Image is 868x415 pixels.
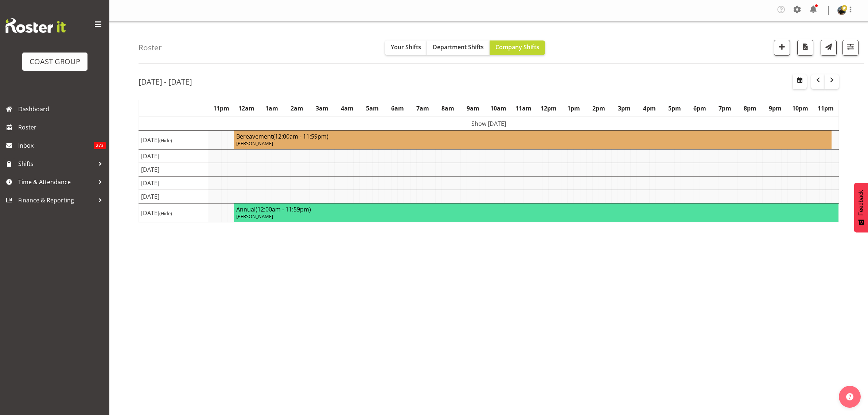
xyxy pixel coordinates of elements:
[435,100,460,117] th: 8am
[335,100,360,117] th: 4am
[858,190,864,216] span: Feedback
[712,100,737,117] th: 7pm
[139,117,839,131] td: Show [DATE]
[18,140,94,151] span: Inbox
[18,104,106,115] span: Dashboard
[139,177,209,190] td: [DATE]
[159,210,172,217] span: (Hide)
[139,131,209,150] td: [DATE]
[536,100,561,117] th: 12pm
[139,43,162,52] h4: Roster
[18,158,95,169] span: Shifts
[273,132,328,140] span: (12:00am - 11:59pm)
[813,100,839,117] th: 11pm
[385,100,410,117] th: 6am
[236,206,836,213] h4: Annual
[774,40,790,56] button: Add a new shift
[837,6,846,15] img: abe-denton65321ee68e143815db86bfb5b039cb77.png
[5,18,66,33] img: Rosterit website logo
[30,56,80,67] div: COAST GROUP
[490,40,545,55] button: Company Shifts
[236,140,273,147] span: [PERSON_NAME]
[793,74,807,89] button: Select a specific date within the roster.
[612,100,637,117] th: 3pm
[511,100,536,117] th: 11am
[310,100,335,117] th: 3am
[284,100,310,117] th: 2am
[737,100,763,117] th: 8pm
[662,100,687,117] th: 5pm
[259,100,284,117] th: 1am
[561,100,586,117] th: 1pm
[763,100,788,117] th: 9pm
[360,100,385,117] th: 5am
[209,100,234,117] th: 11pm
[139,203,209,222] td: [DATE]
[427,40,490,55] button: Department Shifts
[846,393,853,400] img: help-xxl-2.png
[460,100,486,117] th: 9am
[18,177,95,187] span: Time & Attendance
[495,43,539,51] span: Company Shifts
[236,213,273,220] span: [PERSON_NAME]
[94,142,106,149] span: 273
[842,40,859,56] button: Filter Shifts
[586,100,611,117] th: 2pm
[854,183,868,232] button: Feedback - Show survey
[18,122,106,133] span: Roster
[788,100,813,117] th: 10pm
[139,150,209,163] td: [DATE]
[821,40,837,56] button: Send a list of all shifts for the selected filtered period to all rostered employees.
[687,100,712,117] th: 6pm
[486,100,511,117] th: 10am
[159,137,172,144] span: (Hide)
[139,190,209,203] td: [DATE]
[236,133,829,140] h4: Bereavement
[139,163,209,177] td: [DATE]
[637,100,662,117] th: 4pm
[234,100,259,117] th: 12am
[391,43,421,51] span: Your Shifts
[385,40,427,55] button: Your Shifts
[18,195,95,206] span: Finance & Reporting
[797,40,813,56] button: Download a PDF of the roster according to the set date range.
[433,43,484,51] span: Department Shifts
[139,77,192,86] h2: [DATE] - [DATE]
[410,100,435,117] th: 7am
[256,205,311,213] span: (12:00am - 11:59pm)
